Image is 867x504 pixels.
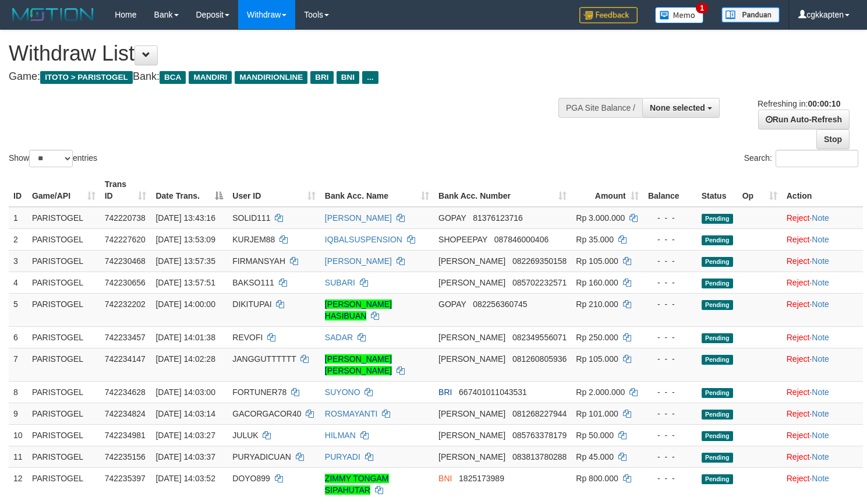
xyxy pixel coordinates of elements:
[155,431,215,440] span: [DATE] 14:03:27
[787,354,810,364] a: Reject
[702,410,733,420] span: Pending
[782,446,863,467] td: ·
[812,299,829,309] a: Note
[576,333,618,342] span: Rp 250.000
[27,348,100,381] td: PARISTOGEL
[434,174,571,207] th: Bank Acc. Number: activate to sort column ascending
[155,354,215,364] span: [DATE] 14:02:28
[232,333,263,342] span: REVOFI
[325,256,392,266] a: [PERSON_NAME]
[512,256,567,266] span: Copy 082269350158 to clipboard
[105,452,146,461] span: 742235156
[787,256,810,266] a: Reject
[702,214,733,224] span: Pending
[325,474,389,495] a: ZIMMY TONGAM SIPAHUTAR
[512,278,567,287] span: Copy 085702232571 to clipboard
[27,272,100,293] td: PARISTOGEL
[721,7,780,23] img: panduan.png
[9,6,97,23] img: MOTION_logo.png
[27,293,100,326] td: PARISTOGEL
[812,333,829,342] a: Note
[512,431,567,440] span: Copy 085763378179 to clipboard
[782,228,863,250] td: ·
[473,213,523,223] span: Copy 81376123716 to clipboard
[438,387,452,397] span: BRI
[9,250,27,272] td: 3
[155,213,215,223] span: [DATE] 13:43:16
[228,174,320,207] th: User ID: activate to sort column ascending
[648,234,692,245] div: - - -
[643,174,697,207] th: Balance
[782,326,863,348] td: ·
[697,174,738,207] th: Status
[438,256,505,266] span: [PERSON_NAME]
[702,388,733,398] span: Pending
[9,348,27,381] td: 7
[325,213,392,223] a: [PERSON_NAME]
[702,333,733,343] span: Pending
[438,213,466,223] span: GOPAY
[696,3,708,13] span: 1
[105,333,146,342] span: 742233457
[155,333,215,342] span: [DATE] 14:01:38
[808,99,840,108] strong: 00:00:10
[105,256,146,266] span: 742230468
[782,467,863,501] td: ·
[310,71,333,84] span: BRI
[232,354,296,364] span: JANGGUTTTTTT
[105,409,146,418] span: 742234824
[787,431,810,440] a: Reject
[325,333,353,342] a: SADAR
[325,452,360,461] a: PURYADI
[576,213,625,223] span: Rp 3.000.000
[702,257,733,267] span: Pending
[438,409,505,418] span: [PERSON_NAME]
[787,409,810,418] a: Reject
[787,474,810,483] a: Reject
[512,409,567,418] span: Copy 081268227944 to clipboard
[579,7,638,23] img: Feedback.jpg
[325,278,355,287] a: SUBARI
[27,326,100,348] td: PARISTOGEL
[576,278,618,287] span: Rp 160.000
[9,71,567,83] h4: Game: Bank:
[738,174,782,207] th: Op: activate to sort column ascending
[9,424,27,446] td: 10
[29,150,73,167] select: Showentries
[758,99,840,108] span: Refreshing in:
[494,235,548,244] span: Copy 087846000406 to clipboard
[438,333,505,342] span: [PERSON_NAME]
[105,474,146,483] span: 742235397
[576,235,614,244] span: Rp 35.000
[151,174,228,207] th: Date Trans.: activate to sort column descending
[320,174,434,207] th: Bank Acc. Name: activate to sort column ascending
[812,474,829,483] a: Note
[459,387,527,397] span: Copy 667401011043531 to clipboard
[232,452,291,461] span: PURYADICUAN
[576,474,618,483] span: Rp 800.000
[812,235,829,244] a: Note
[9,381,27,403] td: 8
[812,213,829,223] a: Note
[648,408,692,420] div: - - -
[648,386,692,398] div: - - -
[362,71,378,84] span: ...
[325,235,402,244] a: IQBALSUSPENSION
[105,354,146,364] span: 742234147
[9,207,27,229] td: 1
[105,387,146,397] span: 742234628
[105,299,146,309] span: 742232202
[782,272,863,293] td: ·
[232,256,285,266] span: FIRMANSYAH
[27,174,100,207] th: Game/API: activate to sort column ascending
[787,387,810,397] a: Reject
[648,429,692,441] div: - - -
[702,300,733,310] span: Pending
[787,278,810,287] a: Reject
[9,42,567,65] h1: Withdraw List
[155,452,215,461] span: [DATE] 14:03:37
[438,278,505,287] span: [PERSON_NAME]
[232,213,270,223] span: SOLID111
[232,387,286,397] span: FORTUNER78
[812,278,829,287] a: Note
